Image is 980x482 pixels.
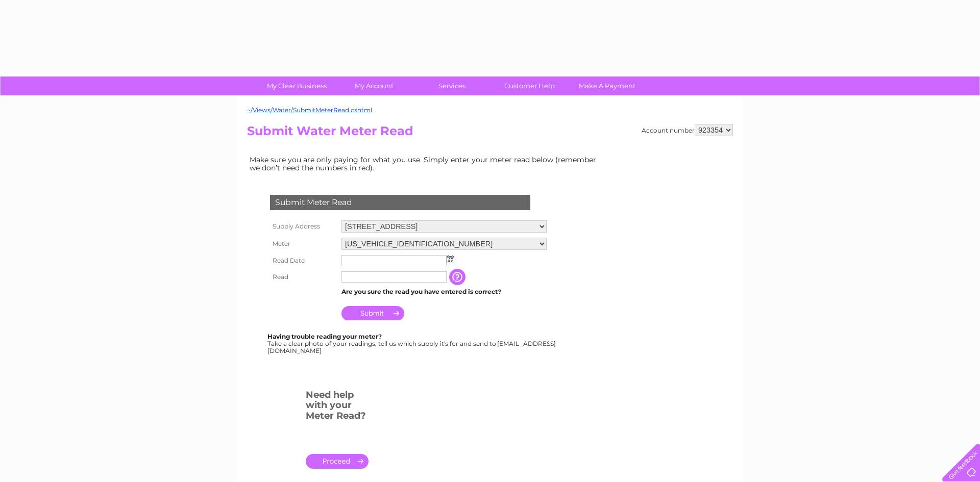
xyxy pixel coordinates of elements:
[332,77,416,95] a: My Account
[341,306,404,320] input: Submit
[449,269,468,285] input: Information
[267,235,339,252] th: Meter
[267,218,339,235] th: Supply Address
[339,285,549,298] td: Are you sure the read you have entered is correct?
[267,333,557,354] div: Take a clear photo of your readings, tell us which supply it's for and send to [EMAIL_ADDRESS][DO...
[247,153,604,174] td: Make sure you are only paying for what you use. Simply enter your meter read below (remember we d...
[255,77,339,95] a: My Clear Business
[247,106,372,114] a: ~/Views/Water/SubmitMeterRead.cshtml
[487,77,572,95] a: Customer Help
[267,333,382,340] b: Having trouble reading your meter?
[306,454,369,469] a: .
[306,388,369,426] h3: Need help with your Meter Read?
[565,77,649,95] a: Make A Payment
[267,269,339,285] th: Read
[642,124,733,136] div: Account number
[247,124,733,143] h2: Submit Water Meter Read
[410,77,494,95] a: Services
[267,252,339,269] th: Read Date
[270,195,530,210] div: Submit Meter Read
[447,255,454,263] img: ...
